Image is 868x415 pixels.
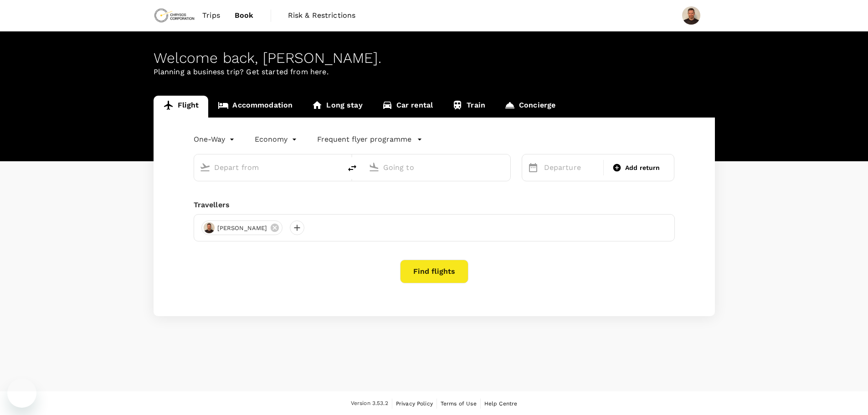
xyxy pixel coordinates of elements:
[194,200,675,210] div: Travellers
[255,132,299,147] div: Economy
[372,96,443,118] a: Car rental
[625,163,660,173] span: Add return
[383,160,491,174] input: Going to
[154,50,715,67] div: Welcome back , [PERSON_NAME] .
[201,220,283,235] div: [PERSON_NAME]
[396,400,433,407] span: Privacy Policy
[154,5,195,26] img: Chrysos Corporation
[214,160,322,174] input: Depart from
[154,67,715,77] p: Planning a business trip? Get started from here.
[682,6,700,25] img: Michael Stormer
[495,96,565,118] a: Concierge
[208,96,302,118] a: Accommodation
[317,134,411,145] p: Frequent flyer programme
[441,400,477,407] span: Terms of Use
[351,399,388,408] span: Version 3.53.2
[202,10,220,21] span: Trips
[317,134,422,145] button: Frequent flyer programme
[544,162,598,173] p: Departure
[154,96,209,118] a: Flight
[396,399,433,409] a: Privacy Policy
[235,10,254,21] span: Book
[504,166,506,168] button: Open
[484,399,518,409] a: Help Centre
[400,260,468,283] button: Find flights
[442,96,495,118] a: Train
[302,96,372,118] a: Long stay
[335,166,337,168] button: Open
[7,379,36,408] iframe: Button to launch messaging window
[212,224,273,233] span: [PERSON_NAME]
[341,157,363,179] button: delete
[441,399,477,409] a: Terms of Use
[288,10,356,21] span: Risk & Restrictions
[194,132,236,147] div: One-Way
[484,400,518,407] span: Help Centre
[204,222,215,233] img: avatar-66b3c33e25ace.png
